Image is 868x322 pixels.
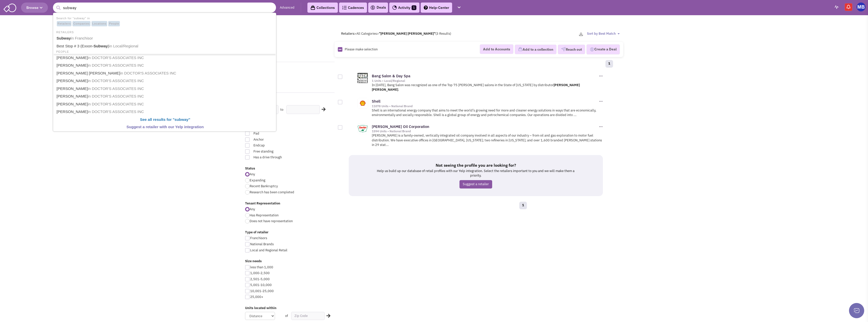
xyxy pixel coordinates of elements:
img: icon-collection-lavender-black.svg [310,5,315,10]
span: in DOCTOR'S ASSOCIATES INC [88,79,144,83]
span: in DOCTOR'S ASSOCIATES INC [88,55,144,60]
span: All Categories (3 Results) [356,31,451,36]
input: Search [53,3,276,13]
img: Deal-Dollar.png [590,47,594,52]
img: help.png [424,6,428,10]
span: in Local/Regional [109,44,138,48]
b: subway [175,117,189,122]
label: Type of retailer [245,230,335,235]
a: 1 [605,60,613,68]
a: Best Stop # 3 (Exxon-Subway)in Local/Regional [55,43,275,50]
a: [PERSON_NAME]in DOCTOR'S ASSOCIATES INC [55,54,275,62]
b: Suggest a retailer with our Yelp integration [126,125,204,129]
span: Companies [72,21,90,27]
span: Browse [26,5,43,10]
p: In [DATE], Bang Salon was recognized as one of the Top 75 [PERSON_NAME] salons in the State of [U... [372,83,604,92]
label: Locally Famous [245,70,335,74]
img: icon-collection-lavender.png [518,47,523,51]
img: VectorPaper_Plane.png [561,47,566,51]
div: 11078 Units • National Brand [372,104,598,108]
label: Size needs [245,259,335,264]
span: in DOCTOR'S ASSOCIATES INC [88,86,144,91]
a: [PERSON_NAME]in DOCTOR'S ASSOCIATES INC [55,93,275,100]
b: [PERSON_NAME] [553,83,580,87]
span: 10,001-25,000 [250,289,274,293]
span: in DOCTOR'S ASSOCIATES INC [88,94,144,98]
span: in DOCTOR'S ASSOCIATES INC [120,71,176,75]
label: Tenant Representation [245,201,335,206]
button: Add to Accounts [480,44,513,54]
span: 1,000-2,500 [250,271,270,275]
span: Locations [91,21,107,27]
label: Unit Type [245,119,335,124]
b: See all results for " " [140,117,190,122]
img: Mac Brady [857,3,865,11]
div: Search Nearby [318,106,326,113]
label: Status [245,166,335,171]
span: less than 1,000 [250,265,273,269]
span: Recent Bankruptcy [250,184,278,188]
a: Deals [370,5,386,11]
span: Any [250,207,255,211]
a: Suggest a retailer with our Yelp integration [55,124,275,130]
a: [PERSON_NAME]in DOCTOR'S ASSOCIATES INC [55,101,275,108]
span: in DOCTOR'S ASSOCIATES INC [88,109,144,114]
span: Endcap [250,143,306,148]
span: Any [250,172,255,176]
span: 5,001-10,000 [250,283,272,287]
a: Retailers [341,31,354,36]
a: [PERSON_NAME] [PERSON_NAME]in DOCTOR'S ASSOCIATES INC [55,70,275,77]
a: Advanced [280,5,294,10]
p: [PERSON_NAME] is a family-owned, vertically integrated oil company involved in all aspects of our... [372,133,604,147]
span: Has a drive through [250,155,306,160]
span: National Brands [250,242,274,246]
a: [PERSON_NAME]in DOCTOR'S ASSOCIATES INC [55,77,275,85]
label: to [280,107,283,112]
a: [PERSON_NAME] Oil Corporation [372,124,429,129]
a: Collections [307,3,338,13]
img: SmartAdmin [4,3,16,12]
span: in Franchisor [71,36,93,40]
span: Expanding [250,178,265,182]
img: Activity.png [392,5,397,10]
a: [PERSON_NAME]in DOCTOR'S ASSOCIATES INC [55,62,275,69]
img: icon-deals.svg [370,5,375,11]
div: 1594 Units • National Brand [372,129,598,133]
a: Shell [372,99,380,104]
button: Browse [21,3,48,13]
b: "[PERSON_NAME] [PERSON_NAME]" [379,31,435,36]
img: Cadences_logo.png [342,6,347,9]
label: Units located within [245,306,335,311]
a: [PERSON_NAME]in DOCTOR'S ASSOCIATES INC [55,108,275,116]
span: Inline [250,125,306,130]
span: Please make selection [345,47,378,51]
span: Free standing [250,149,306,154]
h5: Not seeing the profile you are looking for? [374,163,578,168]
a: Cadences [339,3,367,13]
span: Anchor [250,137,306,142]
p: Help us build up our database of retail profiles with our Yelp integration. Select the retailers ... [374,169,578,178]
b: Subway [94,44,108,48]
a: Activity1 [389,3,419,13]
span: > [377,31,379,36]
span: Research has been completed [250,190,294,194]
span: Retailers [57,21,71,27]
li: RETAILERS [54,29,275,34]
p: Shell is an international energy company that aims to meet the world’s growing need for more and ... [372,108,604,118]
span: in DOCTOR'S ASSOCIATES INC [88,63,144,67]
span: People [108,21,120,27]
button: Reach out [558,45,585,54]
label: Number of Units [245,99,335,104]
a: See all results for "subway" [55,116,275,123]
a: [PERSON_NAME]in DOCTOR'S ASSOCIATES INC [55,85,275,92]
span: Has Representation [250,213,279,217]
li: Search for "subway" in [54,15,275,27]
input: Zip Code [291,312,325,320]
span: Does not have representation [250,219,293,223]
button: Add to a collection [515,45,557,54]
a: Bang Salon & Day Spa [372,73,410,78]
img: download-2-24.png [579,32,583,36]
span: of [285,314,288,318]
a: Suggest a retailer [459,180,492,188]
